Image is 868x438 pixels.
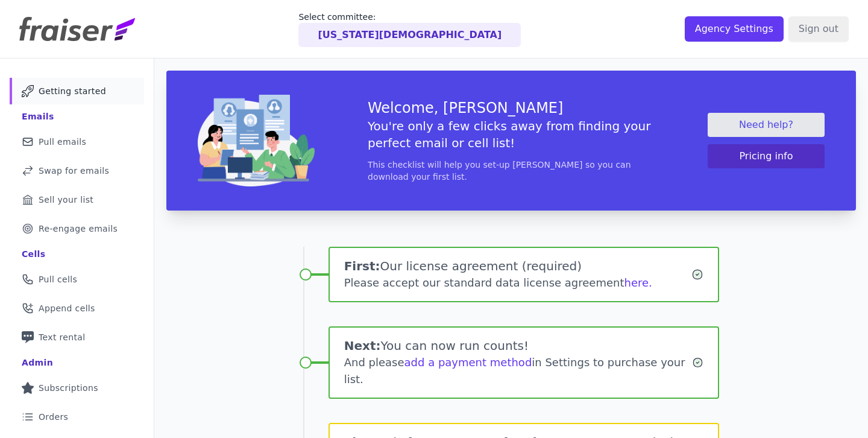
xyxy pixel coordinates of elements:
[39,411,68,423] span: Orders
[39,136,86,148] span: Pull emails
[344,338,381,353] span: Next:
[298,11,521,23] p: Select committee:
[10,375,144,401] a: Subscriptions
[39,165,109,177] span: Swap for emails
[39,85,106,97] span: Getting started
[198,95,315,186] img: img
[344,354,693,388] div: And please in Settings to purchase your list.
[10,215,144,242] a: Re-engage emails
[10,78,144,104] a: Getting started
[39,382,98,394] span: Subscriptions
[344,258,692,275] h1: Our license agreement (required)
[344,337,693,354] h1: You can now run counts!
[368,159,655,183] p: This checklist will help you set-up [PERSON_NAME] so you can download your first list.
[10,129,144,155] a: Pull emails
[10,266,144,293] a: Pull cells
[10,157,144,184] a: Swap for emails
[344,259,380,273] span: First:
[368,118,655,151] h5: You're only a few clicks away from finding your perfect email or cell list!
[39,331,86,343] span: Text rental
[22,110,54,122] div: Emails
[344,275,692,291] div: Please accept our standard data license agreement
[788,16,849,42] input: Sign out
[39,223,118,235] span: Re-engage emails
[39,302,95,314] span: Append cells
[39,194,93,206] span: Sell your list
[22,357,53,369] div: Admin
[22,248,45,260] div: Cells
[10,295,144,322] a: Append cells
[685,16,784,42] input: Agency Settings
[39,273,77,285] span: Pull cells
[10,324,144,351] a: Text rental
[404,356,532,369] a: add a payment method
[708,144,825,168] button: Pricing info
[10,186,144,213] a: Sell your list
[708,113,825,137] a: Need help?
[298,11,521,47] a: Select committee: [US_STATE][DEMOGRAPHIC_DATA]
[318,28,502,42] p: [US_STATE][DEMOGRAPHIC_DATA]
[10,404,144,430] a: Orders
[368,98,655,118] h3: Welcome, [PERSON_NAME]
[19,17,135,41] img: Fraiser Logo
